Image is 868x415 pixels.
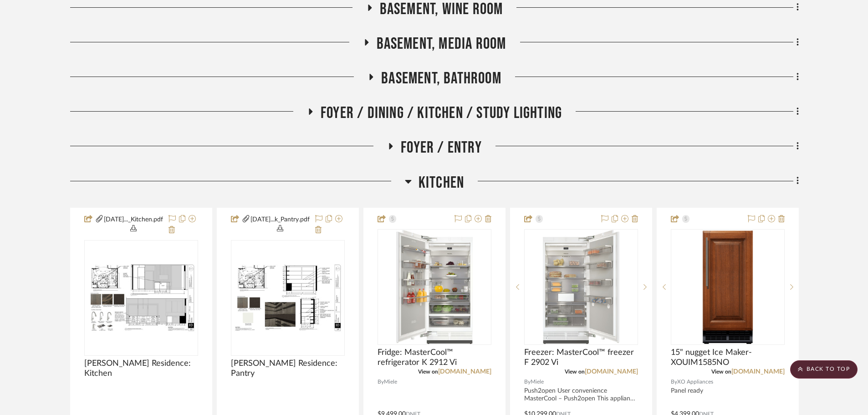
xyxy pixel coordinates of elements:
span: [PERSON_NAME] Residence: Kitchen [84,359,198,379]
img: Linck Residence: Kitchen [85,261,197,334]
img: Fridge: MasterCool™ refrigerator K 2912 Vi [396,230,473,344]
span: View on [418,369,438,374]
span: By [524,378,531,386]
span: Basement, Bathroom [381,69,501,88]
button: [DATE]...k_Pantry.pdf [250,214,310,236]
span: Freezer: MasterCool™ freezer F 2902 Vi [524,348,638,368]
a: [DOMAIN_NAME] [585,369,638,375]
span: Foyer / Entry [401,138,482,158]
span: Basement, Media Room [377,34,506,54]
img: 15" nugget Ice Maker- XOUIM1585NO [702,230,753,344]
span: [PERSON_NAME] Residence: Pantry [231,359,345,379]
button: [DATE]..._Kitchen.pdf [104,214,163,236]
a: [DOMAIN_NAME] [438,369,491,375]
span: Miele [531,378,544,386]
span: Foyer / Dining / Kitchen / Study Lighting [321,103,562,123]
span: View on [711,369,731,374]
a: [DOMAIN_NAME] [731,369,785,375]
img: Freezer: MasterCool™ freezer F 2902 Vi [543,230,620,344]
span: Fridge: MasterCool™ refrigerator K 2912 Vi [378,348,491,368]
span: 15" nugget Ice Maker- XOUIM1585NO [671,348,785,368]
span: By [378,378,384,386]
span: By [671,378,677,386]
span: XO Appliances [677,378,713,386]
scroll-to-top-button: BACK TO TOP [790,360,858,379]
img: Linck Residence: Pantry [232,261,344,334]
span: Miele [384,378,397,386]
span: Kitchen [419,173,464,193]
span: View on [565,369,585,374]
